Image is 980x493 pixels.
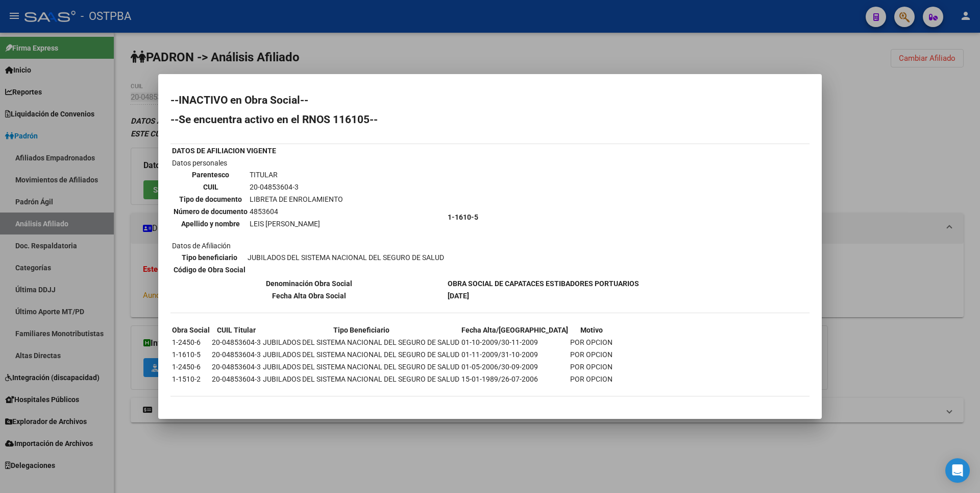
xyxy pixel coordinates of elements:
td: JUBILADOS DEL SISTEMA NACIONAL DEL SEGURO DE SALUD [262,349,460,360]
td: POR OPCION [570,373,613,385]
th: Parentesco [173,169,248,180]
td: POR OPCION [570,337,613,348]
th: CUIL Titular [211,324,261,336]
th: Tipo beneficiario [173,252,246,263]
td: POR OPCION [570,349,613,360]
td: Datos personales Datos de Afiliación [171,157,446,277]
th: Número de documento [173,206,248,217]
td: POR OPCION [570,361,613,372]
b: DATOS DE AFILIACION VIGENTE [172,147,276,155]
h2: --Se encuentra activo en el RNOS 116105-- [170,114,810,125]
td: 15-01-1989/26-07-2006 [461,373,569,385]
td: TITULAR [249,169,344,180]
td: JUBILADOS DEL SISTEMA NACIONAL DEL SEGURO DE SALUD [262,373,460,385]
th: Denominación Obra Social [171,278,446,289]
th: Fecha Alta/[GEOGRAPHIC_DATA] [461,324,569,336]
th: Fecha Alta Obra Social [171,290,446,301]
div: Open Intercom Messenger [945,458,970,483]
th: Obra Social [171,324,210,336]
th: Código de Obra Social [173,264,246,275]
td: 20-04853604-3 [211,349,261,360]
th: Apellido y nombre [173,218,248,229]
td: 01-05-2006/30-09-2009 [461,361,569,372]
td: 01-11-2009/31-10-2009 [461,349,569,360]
b: 1-1610-5 [448,213,478,221]
th: Tipo Beneficiario [262,324,460,336]
td: 01-10-2009/30-11-2009 [461,337,569,348]
td: 1-2450-6 [171,337,210,348]
td: 20-04853604-3 [211,373,261,385]
td: 20-04853604-3 [211,361,261,372]
th: CUIL [173,181,248,193]
td: LEIS [PERSON_NAME] [249,218,344,229]
th: Motivo [570,324,613,336]
td: 20-04853604-3 [211,337,261,348]
th: Tipo de documento [173,194,248,205]
td: 4853604 [249,206,344,217]
td: JUBILADOS DEL SISTEMA NACIONAL DEL SEGURO DE SALUD [262,337,460,348]
b: OBRA SOCIAL DE CAPATACES ESTIBADORES PORTUARIOS [448,279,639,288]
td: LIBRETA DE ENROLAMIENTO [249,194,344,205]
b: [DATE] [448,292,469,300]
td: JUBILADOS DEL SISTEMA NACIONAL DEL SEGURO DE SALUD [262,361,460,372]
td: 1-2450-6 [171,361,210,372]
td: 20-04853604-3 [249,181,344,193]
td: 1-1610-5 [171,349,210,360]
td: JUBILADOS DEL SISTEMA NACIONAL DEL SEGURO DE SALUD [247,252,445,263]
td: 1-1510-2 [171,373,210,385]
h2: --INACTIVO en Obra Social-- [170,95,810,105]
